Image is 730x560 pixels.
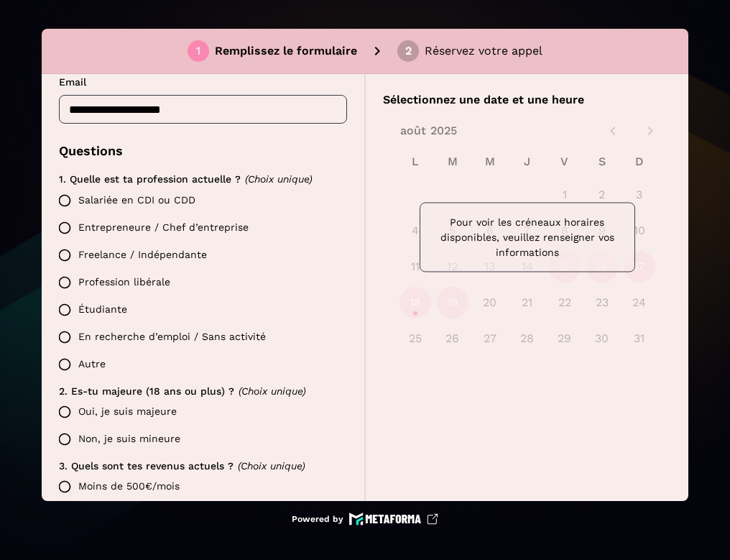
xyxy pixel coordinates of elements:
span: 1. Quelle est ta profession actuelle ? [59,173,241,185]
p: Remplissez le formulaire [215,42,357,60]
label: Étudiante [51,296,347,323]
span: (Choix unique) [239,385,306,397]
p: Pour voir les créneaux horaires disponibles, veuillez renseigner vos informations [432,215,623,260]
div: 1 [196,45,200,57]
p: Questions [59,141,347,160]
span: Email [59,76,86,88]
label: Autre [51,351,347,378]
label: Entrepreneure / Chef d’entreprise [51,214,347,242]
p: Powered by [292,513,343,525]
label: Oui, je suis majeure [51,398,347,426]
label: En recherche d’emploi / Sans activité [51,323,347,351]
label: Entre 500€/mois et 1000€/mois [51,500,347,528]
label: Profession libérale [51,269,347,296]
span: (Choix unique) [245,173,313,185]
span: 2. Es-tu majeure (18 ans ou plus) ? [59,385,234,397]
label: Non, je suis mineure [51,426,347,453]
span: (Choix unique) [238,460,305,472]
label: Freelance / Indépendante [51,242,347,269]
p: Sélectionnez une date et une heure [383,91,671,109]
p: Réservez votre appel [425,42,542,60]
a: Powered by [292,513,438,525]
label: Moins de 500€/mois [51,473,347,500]
span: 3. Quels sont tes revenus actuels ? [59,460,234,472]
label: Salariée en CDI ou CDD [51,187,347,214]
div: 2 [405,45,412,57]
